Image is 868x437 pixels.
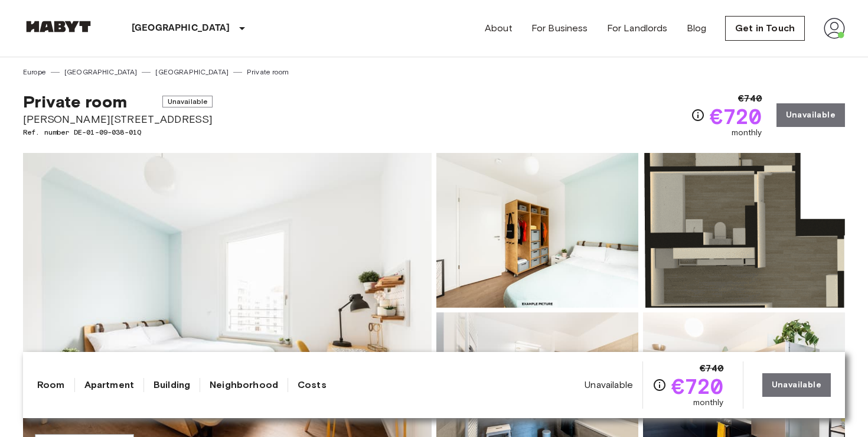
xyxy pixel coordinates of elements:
[725,16,805,41] a: Get in Touch
[64,67,138,77] a: [GEOGRAPHIC_DATA]
[700,361,724,376] span: €740
[607,21,668,35] a: For Landlords
[84,378,134,392] a: Apartment
[824,18,845,39] img: avatar
[485,21,513,35] a: About
[693,397,724,409] span: monthly
[23,67,46,77] a: Europe
[585,379,633,392] span: Unavailable
[23,127,213,138] span: Ref. number DE-01-09-038-01Q
[652,378,667,392] svg: Check cost overview for full price breakdown. Please note that discounts apply to new joiners onl...
[298,378,327,392] a: Costs
[23,92,127,112] span: Private room
[691,108,705,122] svg: Check cost overview for full price breakdown. Please note that discounts apply to new joiners onl...
[436,153,638,308] img: Picture of unit DE-01-09-038-01Q
[738,92,762,106] span: €740
[132,21,230,35] p: [GEOGRAPHIC_DATA]
[155,67,229,77] a: [GEOGRAPHIC_DATA]
[23,112,213,127] span: [PERSON_NAME][STREET_ADDRESS]
[671,376,724,397] span: €720
[210,378,278,392] a: Neighborhood
[643,153,845,308] img: Picture of unit DE-01-09-038-01Q
[154,378,190,392] a: Building
[23,21,94,32] img: Habyt
[687,21,707,35] a: Blog
[37,378,65,392] a: Room
[531,21,588,35] a: For Business
[732,127,762,139] span: monthly
[162,96,213,107] span: Unavailable
[710,106,762,127] span: €720
[247,67,289,77] a: Private room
